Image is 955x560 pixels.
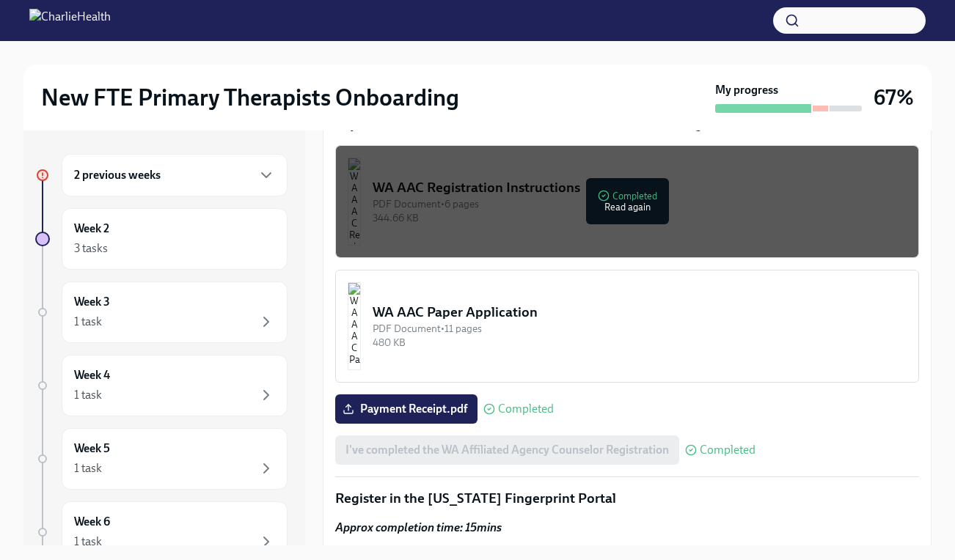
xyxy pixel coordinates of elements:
[74,240,108,257] div: 3 tasks
[35,208,288,270] a: Week 23 tasks
[373,322,907,336] div: PDF Document • 11 pages
[700,444,755,456] span: Completed
[376,118,409,132] strong: do not
[74,221,109,237] h6: Week 2
[348,282,361,370] img: WA AAC Paper Application
[35,281,288,343] a: Week 31 task
[74,314,102,330] div: 1 task
[74,460,102,476] div: 1 task
[41,83,459,112] h2: New FTE Primary Therapists Onboarding
[335,270,919,383] button: WA AAC Paper ApplicationPDF Document•11 pages480 KB
[335,489,919,508] p: Register in the [US_STATE] Fingerprint Portal
[373,211,907,225] div: 344.66 KB
[335,394,477,424] label: Payment Receipt.pdf
[498,403,554,415] span: Completed
[373,336,907,350] div: 480 KB
[715,82,778,98] strong: My progress
[74,167,161,183] h6: 2 previous weeks
[35,355,288,416] a: Week 41 task
[874,84,914,111] h3: 67%
[74,367,110,383] h6: Week 4
[74,441,110,457] h6: Week 5
[335,145,919,258] button: WA AAC Registration InstructionsPDF Document•6 pages344.66 KBCompletedRead again
[74,294,110,310] h6: Week 3
[345,402,467,416] span: Payment Receipt.pdf
[35,428,288,490] a: Week 51 task
[29,9,111,32] img: CharlieHealth
[74,534,102,550] div: 1 task
[348,158,361,246] img: WA AAC Registration Instructions
[62,154,288,196] div: 2 previous weeks
[335,520,502,534] strong: Approx completion time: 15mins
[74,387,102,403] div: 1 task
[74,514,110,530] h6: Week 6
[373,197,907,211] div: PDF Document • 6 pages
[373,178,907,197] div: WA AAC Registration Instructions
[373,303,907,322] div: WA AAC Paper Application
